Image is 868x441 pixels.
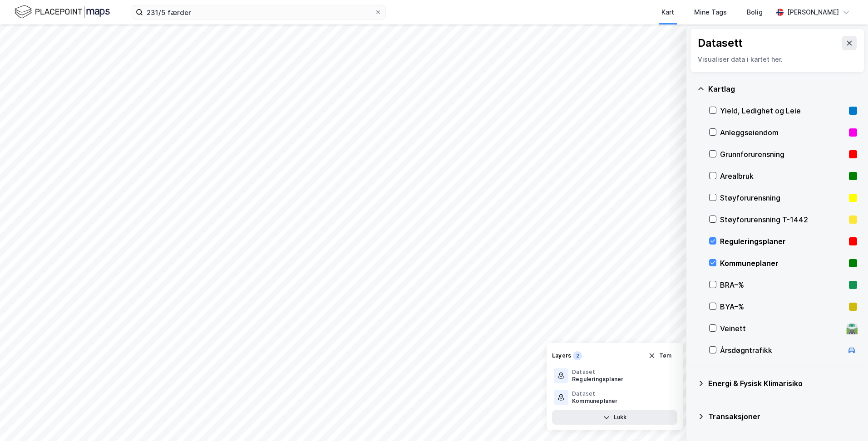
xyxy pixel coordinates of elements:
div: Dataset [572,390,618,397]
div: Kommuneplaner [720,258,845,269]
div: BYA–% [720,301,845,312]
div: Kartlag [708,83,857,94]
div: Mine Tags [694,7,727,18]
iframe: Chat Widget [823,397,868,441]
div: [PERSON_NAME] [787,7,839,18]
div: Støyforurensning [720,192,845,203]
div: Energi & Fysisk Klimarisiko [708,378,857,389]
img: logo.f888ab2527a4732fd821a326f86c7f29.svg [15,4,110,20]
div: 🛣️ [846,323,858,334]
div: Kontrollprogram for chat [823,397,868,441]
div: Visualiser data i kartet her. [698,54,857,65]
div: Kommuneplaner [572,397,618,405]
div: Veinett [720,323,843,334]
div: Grunnforurensning [720,149,845,160]
button: Lukk [552,410,677,425]
div: Yield, Ledighet og Leie [720,105,845,116]
div: Reguleringsplaner [572,376,623,383]
button: Tøm [642,348,677,363]
div: Layers [552,352,571,359]
div: 2 [573,351,582,360]
div: Arealbruk [720,171,845,181]
div: BRA–% [720,279,845,290]
div: Bolig [747,7,763,18]
input: Søk på adresse, matrikkel, gårdeiere, leietakere eller personer [143,5,375,19]
div: Årsdøgntrafikk [720,345,843,356]
div: Datasett [698,36,743,50]
div: Dataset [572,368,623,376]
div: Støyforurensning T-1442 [720,214,845,225]
div: Kart [661,7,674,18]
div: Anleggseiendom [720,127,845,138]
div: Reguleringsplaner [720,236,845,247]
div: Transaksjoner [708,411,857,422]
